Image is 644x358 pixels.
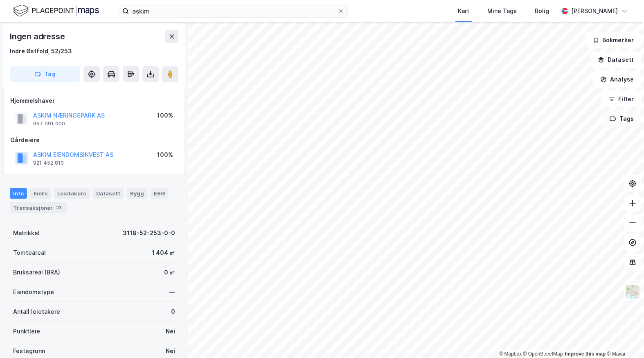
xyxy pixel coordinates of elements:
[13,228,40,238] div: Matrikkel
[10,188,27,199] div: Info
[10,202,67,213] div: Transaksjoner
[13,248,46,258] div: Tomteareal
[535,6,549,16] div: Bolig
[601,91,641,107] button: Filter
[54,188,90,199] div: Leietakere
[13,326,40,336] div: Punktleie
[603,319,644,358] iframe: Chat Widget
[585,32,641,48] button: Bokmerker
[166,346,175,356] div: Nei
[30,188,51,199] div: Eiere
[54,204,63,212] div: 23
[13,346,45,356] div: Festegrunn
[10,135,178,145] div: Gårdeiere
[523,351,563,357] a: OpenStreetMap
[487,6,517,16] div: Mine Tags
[591,52,641,68] button: Datasett
[13,307,60,317] div: Antall leietakere
[10,96,178,106] div: Hjemmelshaver
[625,284,640,299] img: Z
[157,150,173,160] div: 100%
[164,267,175,277] div: 0 ㎡
[565,351,606,357] a: Improve this map
[593,71,641,88] button: Analyse
[10,46,72,56] div: Indre Østfold, 52/253
[499,351,522,357] a: Mapbox
[151,188,168,199] div: ESG
[169,287,175,297] div: —
[157,111,173,120] div: 100%
[13,267,60,277] div: Bruksareal (BRA)
[171,307,175,317] div: 0
[13,287,54,297] div: Eiendomstype
[10,30,66,43] div: Ingen adresse
[127,188,147,199] div: Bygg
[33,160,64,166] div: 921 452 810
[10,66,80,82] button: Tag
[571,6,618,16] div: [PERSON_NAME]
[152,248,175,258] div: 1 404 ㎡
[93,188,124,199] div: Datasett
[603,111,641,127] button: Tags
[166,326,175,336] div: Nei
[33,120,65,127] div: 997 091 000
[123,228,175,238] div: 3118-52-253-0-0
[13,4,99,18] img: logo.f888ab2527a4732fd821a326f86c7f29.svg
[458,6,469,16] div: Kart
[129,5,338,17] input: Søk på adresse, matrikkel, gårdeiere, leietakere eller personer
